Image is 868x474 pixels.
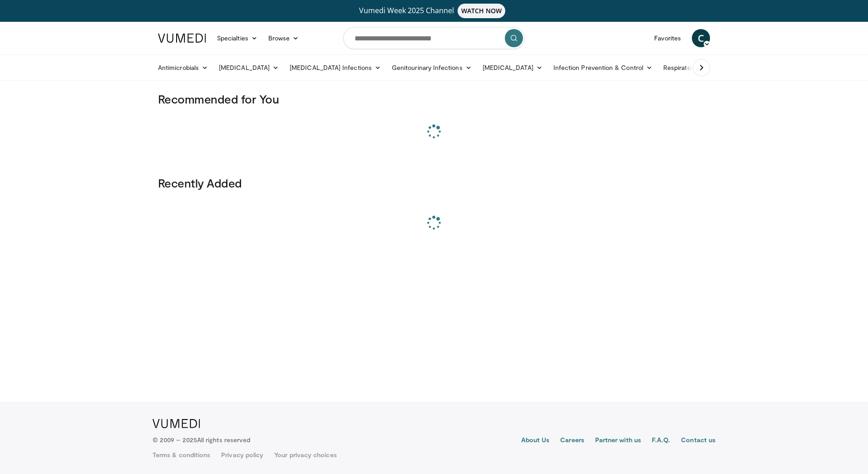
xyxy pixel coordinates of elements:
img: VuMedi Logo [158,34,206,43]
a: Respiratory Infections [658,59,742,77]
span: WATCH NOW [458,4,506,18]
a: About Us [521,435,550,446]
a: Your privacy choices [274,450,336,459]
a: [MEDICAL_DATA] Infections [284,59,386,77]
input: Search topics, interventions [343,27,525,49]
img: VuMedi Logo [153,419,200,428]
span: All rights reserved [197,436,250,444]
a: Infection Prevention & Control [548,59,658,77]
a: Privacy policy [221,450,263,459]
a: Favorites [649,29,686,47]
h3: Recommended for You [158,92,710,106]
a: F.A.Q. [652,435,670,446]
a: Genitourinary Infections [386,59,477,77]
a: Antimicrobials [153,59,213,77]
a: Terms & conditions [153,450,210,459]
a: Vumedi Week 2025 ChannelWATCH NOW [159,4,709,18]
a: Browse [263,29,305,47]
a: Specialties [212,29,263,47]
a: [MEDICAL_DATA] [477,59,548,77]
a: Partner with us [595,435,641,446]
h3: Recently Added [158,176,710,190]
p: © 2009 – 2025 [153,435,250,444]
a: C [692,29,710,47]
a: [MEDICAL_DATA] [213,59,284,77]
a: Contact us [681,435,715,446]
a: Careers [560,435,584,446]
